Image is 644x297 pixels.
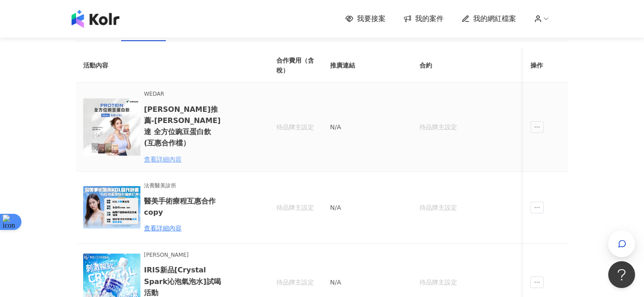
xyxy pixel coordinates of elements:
[83,179,140,236] img: 眼袋、隆鼻、隆乳、抽脂、墊下巴
[530,276,544,288] span: ellipsis
[269,48,323,83] th: 合作費用（含稅）
[419,203,519,212] div: 待品牌主設定
[144,223,222,233] div: 查看詳細內容
[330,203,405,212] p: N/A
[144,154,222,164] div: 查看詳細內容
[345,14,386,24] a: 我要接案
[608,261,635,288] iframe: Help Scout Beacon - Open
[144,251,222,259] span: [PERSON_NAME]
[357,14,386,24] span: 我要接案
[83,98,140,156] img: WEDAR薇達 全方位豌豆蛋白飲
[76,48,255,83] th: 活動內容
[72,10,119,28] img: logo
[144,182,222,190] span: 法喬醫美診所
[144,104,222,149] h6: [PERSON_NAME]推薦-[PERSON_NAME]達 全方位豌豆蛋白飲 (互惠合作檔）
[330,122,405,132] p: N/A
[530,121,544,133] span: ellipsis
[473,14,516,24] span: 我的網紅檔案
[276,203,316,212] div: 待品牌主設定
[403,14,444,24] a: 我的案件
[415,14,444,24] span: 我的案件
[276,277,316,287] div: 待品牌主設定
[323,48,412,83] th: 推廣連結
[419,277,519,287] div: 待品牌主設定
[462,14,516,24] a: 我的網紅檔案
[144,90,222,98] span: WEDAR
[530,202,544,213] span: ellipsis
[412,48,526,83] th: 合約
[330,277,405,287] p: N/A
[523,48,568,83] th: 操作
[144,195,222,218] h6: 醫美手術療程互惠合作copy
[276,122,316,132] div: 待品牌主設定
[419,122,519,132] div: 待品牌主設定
